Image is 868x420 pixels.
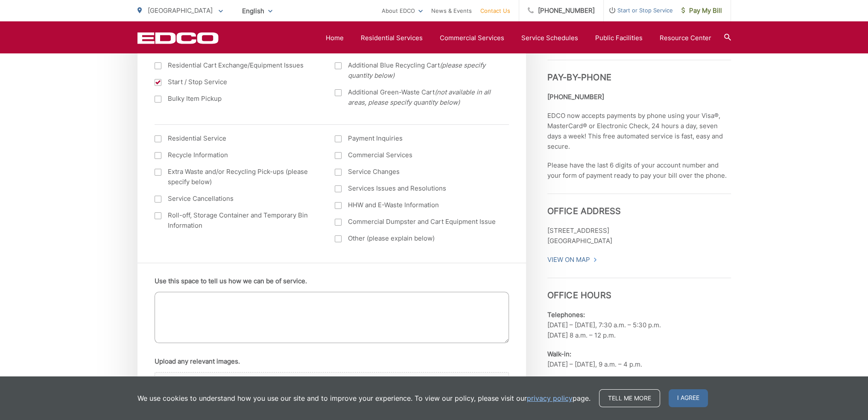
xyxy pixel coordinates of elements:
[547,310,731,341] p: [DATE] – [DATE], 7:30 a.m. – 5:30 p.m. [DATE] 8 a.m. – 12 p.m.
[335,200,498,210] label: HHW and E-Waste Information
[155,194,318,204] label: Service Cancellations
[155,150,318,160] label: Recycle Information
[681,6,722,16] span: Pay My Bill
[155,77,318,87] label: Start / Stop Service
[148,6,213,15] span: [GEOGRAPHIC_DATA]
[335,150,498,160] label: Commercial Services
[547,278,731,300] h3: Office Hours
[660,33,711,43] a: Resource Center
[547,226,731,246] p: [STREET_ADDRESS] [GEOGRAPHIC_DATA]
[361,33,423,43] a: Residential Services
[155,94,318,104] label: Bulky Item Pickup
[547,349,731,370] p: [DATE] – [DATE], 9 a.m. – 4 p.m.
[326,33,344,43] a: Home
[335,167,498,177] label: Service Changes
[137,393,590,403] p: We use cookies to understand how you use our site and to improve your experience. To view our pol...
[521,33,578,43] a: Service Schedules
[335,183,498,194] label: Services Issues and Resolutions
[547,350,571,358] b: Walk-in:
[431,6,472,16] a: News & Events
[547,160,731,181] p: Please have the last 6 digits of your account number and your form of payment ready to pay your b...
[348,60,498,81] span: Additional Blue Recycling Cart
[382,6,423,16] a: About EDCO
[137,32,219,44] a: EDCD logo. Return to the homepage.
[547,93,604,101] strong: [PHONE_NUMBER]
[348,87,498,108] span: Additional Green-Waste Cart
[527,393,573,403] a: privacy policy
[335,133,498,144] label: Payment Inquiries
[480,6,510,16] a: Contact Us
[599,389,660,407] a: Tell me more
[547,255,597,265] a: View On Map
[335,233,498,244] label: Other (please explain below)
[155,60,318,70] label: Residential Cart Exchange/Equipment Issues
[155,210,318,231] label: Roll-off, Storage Container and Temporary Bin Information
[595,33,643,43] a: Public Facilities
[547,194,731,216] h3: Office Address
[155,277,307,285] label: Use this space to tell us how we can be of service.
[547,60,731,82] h3: Pay-by-Phone
[155,358,240,365] label: Upload any relevant images.
[236,3,279,18] span: English
[669,389,708,407] span: I agree
[335,217,498,227] label: Commercial Dumpster and Cart Equipment Issue
[547,111,731,152] p: EDCO now accepts payments by phone using your Visa®, MasterCard® or Electronic Check, 24 hours a ...
[155,167,318,187] label: Extra Waste and/or Recycling Pick-ups (please specify below)
[547,311,585,319] b: Telephones:
[440,33,504,43] a: Commercial Services
[155,133,318,144] label: Residential Service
